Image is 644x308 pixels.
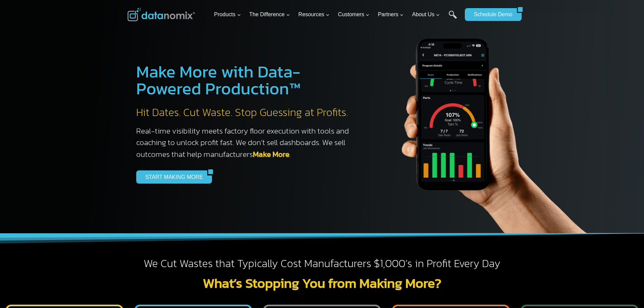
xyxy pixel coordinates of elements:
span: Resources [299,10,330,19]
span: Products [214,10,241,19]
nav: Primary Navigation [211,4,461,26]
span: Partners [378,10,404,19]
h2: What’s Stopping You from Making More? [127,276,517,290]
span: The Difference [249,10,290,19]
a: START MAKING MORE [136,170,208,183]
span: About Us [412,10,440,19]
img: Datanomix [127,8,195,21]
h1: Make More with Data-Powered Production™ [136,63,356,97]
a: Schedule Demo [465,8,517,21]
span: Customers [338,10,369,19]
a: Make More [253,148,289,160]
a: Search [449,10,457,26]
img: The Datanoix Mobile App available on Android and iOS Devices [369,14,606,233]
h3: Real-time visibility meets factory floor execution with tools and coaching to unlock profit fast.... [136,125,356,160]
h2: Hit Dates. Cut Waste. Stop Guessing at Profits. [136,105,356,120]
h2: We Cut Wastes that Typically Cost Manufacturers $1,000’s in Profit Every Day [127,257,517,271]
